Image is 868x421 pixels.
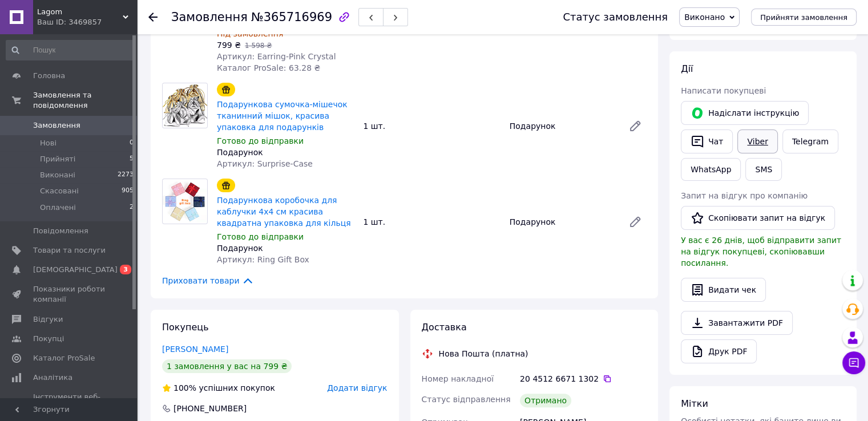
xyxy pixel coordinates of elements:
[33,226,88,236] span: Повідомлення
[163,84,207,127] img: Подарункова сумочка-мішечок тканинний мішок, красива упаковка для подарунків
[251,10,332,24] span: №365716969
[520,394,571,407] div: Отримано
[217,41,241,50] span: 799 ₴
[33,353,95,363] span: Каталог ProSale
[681,158,741,181] a: WhatsApp
[33,314,63,325] span: Відгуки
[217,232,304,241] span: Готово до відправки
[33,334,64,344] span: Покупці
[681,101,809,125] button: Надіслати інструкцію
[122,186,134,196] span: 905
[217,255,309,264] span: Артикул: Ring Gift Box
[40,186,79,196] span: Скасовані
[422,395,511,404] span: Статус відправлення
[6,40,135,60] input: Пошук
[162,382,275,394] div: успішних покупок
[33,71,65,81] span: Головна
[842,351,865,374] button: Чат з покупцем
[624,115,647,137] a: Редагувати
[172,403,248,414] div: [PHONE_NUMBER]
[681,129,733,153] button: Чат
[217,147,354,158] div: Подарунок
[520,373,647,384] div: 20 4512 6671 1302
[422,374,494,383] span: Номер накладної
[148,11,158,23] div: Повернутися назад
[33,284,106,305] span: Показники роботи компанії
[162,359,292,373] div: 1 замовлення у вас на 799 ₴
[436,348,531,359] div: Нова Пошта (платна)
[130,154,134,164] span: 5
[684,13,725,22] span: Виконано
[422,322,467,333] span: Доставка
[40,203,76,213] span: Оплачені
[33,392,106,412] span: Інструменти веб-майстра та SEO
[173,383,196,392] span: 100%
[33,90,137,111] span: Замовлення та повідомлення
[40,138,56,148] span: Нові
[563,11,668,23] div: Статус замовлення
[681,86,766,95] span: Написати покупцеві
[681,398,708,409] span: Мітки
[40,154,75,164] span: Прийняті
[217,159,313,168] span: Артикул: Surprise-Сase
[681,63,693,74] span: Дії
[505,118,619,134] div: Подарунок
[171,10,248,24] span: Замовлення
[681,339,757,363] a: Друк PDF
[37,17,137,27] div: Ваш ID: 3469857
[782,129,838,153] a: Telegram
[37,7,123,17] span: Lagom
[681,206,835,230] button: Скопіювати запит на відгук
[162,322,209,333] span: Покупець
[681,311,793,335] a: Завантажити PDF
[681,278,766,302] button: Видати чек
[217,242,354,254] div: Подарунок
[681,191,808,200] span: Запит на відгук про компанію
[40,170,75,180] span: Виконані
[162,274,254,287] span: Приховати товари
[624,211,647,233] a: Редагувати
[33,373,72,383] span: Аналітика
[33,120,80,131] span: Замовлення
[130,203,134,213] span: 2
[120,265,131,274] span: 3
[358,118,504,134] div: 1 шт.
[118,170,134,180] span: 2273
[505,214,619,230] div: Подарунок
[217,29,283,38] span: Під замовлення
[760,13,847,22] span: Прийняти замовлення
[162,345,228,354] a: [PERSON_NAME]
[217,63,320,72] span: Каталог ProSale: 63.28 ₴
[681,236,841,268] span: У вас є 26 днів, щоб відправити запит на відгук покупцеві, скопіювавши посилання.
[745,158,782,181] button: SMS
[217,52,336,61] span: Артикул: Earring-Pink Crystal
[163,180,207,223] img: Подарункова коробочка для каблучки 4x4 см красива квадратна упаковка для кільця
[737,129,777,153] a: Viber
[217,100,348,132] a: Подарункова сумочка-мішечок тканинний мішок, красива упаковка для подарунків
[327,383,387,392] span: Додати відгук
[130,138,134,148] span: 0
[217,136,304,145] span: Готово до відправки
[245,42,272,50] span: 1 598 ₴
[358,214,504,230] div: 1 шт.
[33,245,106,256] span: Товари та послуги
[33,265,118,275] span: [DEMOGRAPHIC_DATA]
[751,9,857,26] button: Прийняти замовлення
[217,196,351,228] a: Подарункова коробочка для каблучки 4x4 см красива квадратна упаковка для кільця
